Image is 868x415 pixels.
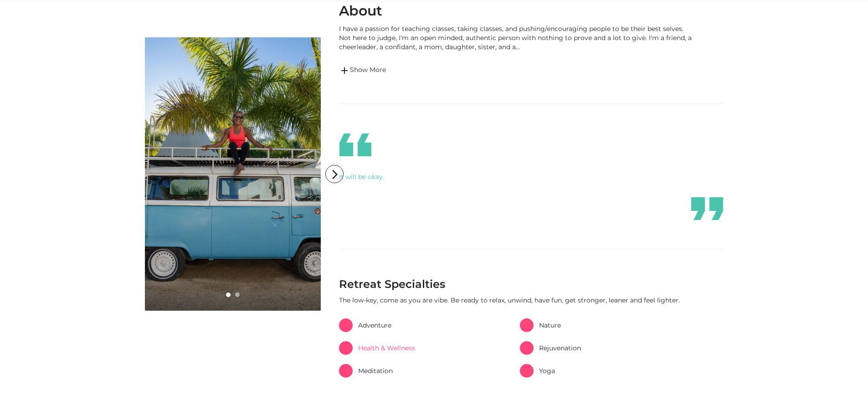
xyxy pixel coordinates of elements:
[339,341,415,355] a: Health & Wellness
[339,65,694,76] a: addShow More
[339,364,393,378] a: Meditation
[520,318,561,332] a: Nature
[520,341,581,355] a: Rejuvenation
[339,172,724,181] div: It will be okay.
[339,24,694,51] div: I have a passion for teaching classes, taking classes, and pushing/encouraging people to be their...
[326,165,344,184] i: arrow_forward_ios
[339,65,350,76] span: add
[520,364,555,378] a: Yoga
[328,131,383,159] i: format_quote
[339,277,724,291] h3: Retreat Specialties
[339,2,724,20] h2: About
[339,296,724,305] div: The low-key, come as you are vibe. Be ready to relax, unwind, have fun, get stronger, leaner and ...
[339,318,391,332] a: Adventure
[680,195,734,222] i: format_quote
